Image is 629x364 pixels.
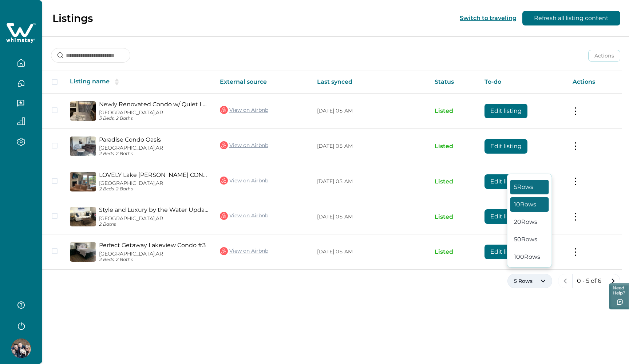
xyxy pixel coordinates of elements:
button: next page [606,274,620,288]
p: [DATE] 05 AM [317,178,423,185]
button: sorting [110,78,124,86]
th: Listing name [64,71,214,93]
a: Style and Luxury by the Water Updated Condo in HS [99,206,208,213]
a: View on Airbnb [220,141,268,150]
a: View on Airbnb [220,246,268,256]
img: propertyImage_Paradise Condo Oasis [70,136,96,156]
img: propertyImage_LOVELY Lake Hamilton CONDO LAKE VIEW POOL TENNIS [70,172,96,191]
button: Edit listing [484,139,527,154]
button: 20 Rows [510,215,549,229]
p: 2 Beds, 2 Baths [99,151,208,157]
p: Listed [435,107,473,115]
button: 5 Rows [510,180,549,194]
p: Listed [435,178,473,185]
th: External source [214,71,311,93]
p: [GEOGRAPHIC_DATA], AR [99,180,208,186]
p: [DATE] 05 AM [317,248,423,256]
button: Edit listing [484,104,527,118]
p: 2 Baths [99,222,208,227]
button: 10 Rows [510,197,549,212]
p: [DATE] 05 AM [317,107,423,115]
p: [GEOGRAPHIC_DATA], AR [99,145,208,151]
p: Listed [435,248,473,256]
p: Listed [435,143,473,150]
button: Refresh all listing content [522,11,620,25]
p: 0 - 5 of 6 [577,277,601,285]
img: propertyImage_Perfect Getaway Lakeview Condo #3 [70,242,96,262]
button: previous page [558,274,573,288]
a: View on Airbnb [220,176,268,185]
p: Listings [52,12,93,24]
a: Newly Renovated Condo w/ Quiet Lake Views [99,101,208,108]
th: Last synced [311,71,429,93]
th: To-do [479,71,567,93]
p: 2 Beds, 2 Baths [99,186,208,192]
button: Edit listing [484,245,527,259]
th: Status [429,71,479,93]
a: Perfect Getaway Lakeview Condo #3 [99,242,208,249]
button: 50 Rows [510,232,549,247]
a: View on Airbnb [220,105,268,115]
button: Edit listing [484,174,527,189]
button: 5 Rows [507,274,552,288]
p: [GEOGRAPHIC_DATA], AR [99,251,208,257]
button: 100 Rows [510,250,549,264]
a: Paradise Condo Oasis [99,136,208,143]
a: View on Airbnb [220,211,268,221]
p: [GEOGRAPHIC_DATA], AR [99,215,208,222]
button: 0 - 5 of 6 [572,274,606,288]
img: propertyImage_Newly Renovated Condo w/ Quiet Lake Views [70,101,96,121]
a: LOVELY Lake [PERSON_NAME] CONDO LAKE VIEW POOL TENNIS [99,171,208,178]
img: Whimstay Host [11,339,31,358]
p: [GEOGRAPHIC_DATA], AR [99,110,208,116]
th: Actions [567,71,622,93]
button: Edit listing [484,209,527,224]
img: propertyImage_Style and Luxury by the Water Updated Condo in HS [70,207,96,226]
p: 3 Beds, 2 Baths [99,116,208,121]
p: [DATE] 05 AM [317,143,423,150]
p: Listed [435,213,473,221]
p: 2 Beds, 2 Baths [99,257,208,262]
button: Switch to traveling [460,15,517,21]
button: Actions [588,50,620,62]
p: [DATE] 05 AM [317,213,423,221]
